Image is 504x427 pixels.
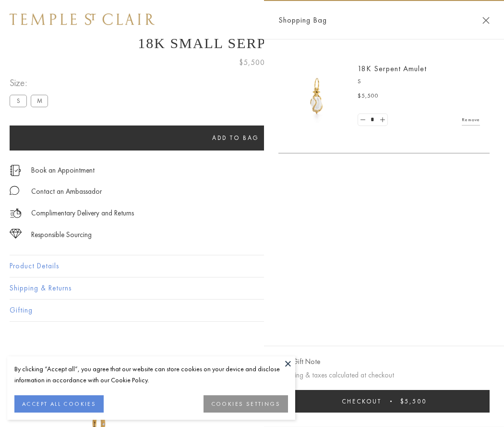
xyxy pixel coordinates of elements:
a: 18K Serpent Amulet [358,63,427,74]
button: Close Shopping Bag [482,17,490,24]
span: Checkout [342,397,382,405]
a: Set quantity to 2 [377,114,387,126]
span: $5,500 [400,397,427,405]
p: Shipping & taxes calculated at checkout [278,369,490,381]
div: By clicking “Accept all”, you agree that our website can store cookies on your device and disclos... [14,364,288,386]
a: Remove [462,114,480,125]
h1: 18K Small Serpent Amulet [10,35,494,51]
span: Add to bag [212,134,259,142]
img: icon_appointment.svg [10,165,21,176]
button: ACCEPT ALL COOKIES [14,395,104,413]
div: Responsible Sourcing [31,229,92,241]
button: Checkout $5,500 [278,390,490,413]
img: icon_delivery.svg [10,207,22,219]
img: Temple St. Clair [10,13,155,25]
img: P51836-E11SERPPV [288,67,346,125]
h3: You May Also Like [24,356,480,371]
label: M [31,95,48,107]
a: Set quantity to 0 [358,114,368,126]
img: icon_sourcing.svg [10,229,22,239]
p: Complimentary Delivery and Returns [31,207,134,219]
span: Size: [10,75,52,91]
span: Shopping Bag [278,14,327,26]
button: Shipping & Returns [10,277,494,299]
button: Product Details [10,255,494,277]
a: Book an Appointment [31,165,95,176]
label: S [10,95,27,107]
img: MessageIcon-01_2.svg [10,186,19,195]
button: Gifting [10,300,494,321]
button: COOKIES SETTINGS [204,395,288,413]
p: S [358,77,480,87]
div: Contact an Ambassador [31,186,102,198]
span: $5,500 [239,56,265,69]
span: $5,500 [358,91,379,101]
button: Add Gift Note [278,356,320,368]
button: Add to bag [10,126,462,151]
